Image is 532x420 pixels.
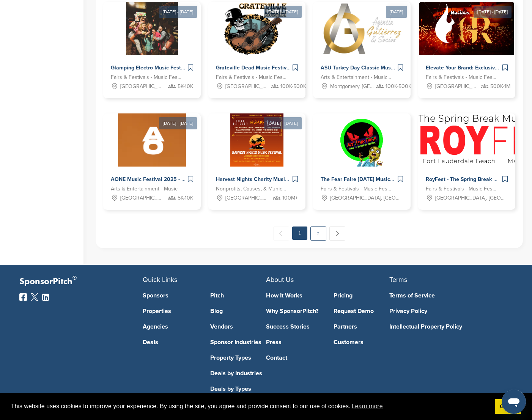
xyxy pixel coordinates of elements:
[216,73,287,82] span: Fairs & Festivals - Music Festival
[11,401,489,412] span: This website uses cookies to improve your experience. By using the site, you agree and provide co...
[321,176,411,182] span: The Fear Faire [DATE] Music Festival
[334,308,390,314] a: Request Demo
[225,194,269,202] span: [GEOGRAPHIC_DATA], [GEOGRAPHIC_DATA]
[313,113,411,210] a: Sponsorpitch & The Fear Faire Friday the 13th Music Festival The Fear Faire [DATE] Music Festival...
[222,2,291,55] img: Sponsorpitch &
[143,275,177,284] span: Quick Links
[210,370,266,376] a: Deals by Industries
[210,293,266,299] a: Pitch
[264,6,302,18] div: [DATE] - [DATE]
[143,339,199,345] a: Deals
[210,355,266,361] a: Property Types
[118,113,186,167] img: Sponsorpitch &
[330,194,403,202] span: [GEOGRAPHIC_DATA], [GEOGRAPHIC_DATA], [GEOGRAPHIC_DATA], [GEOGRAPHIC_DATA]
[266,293,322,299] a: How It Works
[210,386,266,392] a: Deals by Types
[111,73,182,82] span: Fairs & Festivals - Music Festival
[120,194,164,202] span: [GEOGRAPHIC_DATA], [GEOGRAPHIC_DATA]
[426,73,497,82] span: Fairs & Festivals - Music Festival
[321,64,416,71] span: ASU Turkey Day Classic Music Festival
[310,227,326,241] a: 2
[72,273,77,283] span: ®
[111,185,178,193] span: Arts & Entertainment - Music
[389,275,407,284] span: Terms
[103,101,201,210] a: [DATE] - [DATE] Sponsorpitch & AONE Music Festival 2025 - Partnerships that create job opportunit...
[225,82,269,91] span: [GEOGRAPHIC_DATA], [GEOGRAPHIC_DATA]
[266,275,294,284] span: About Us
[282,194,298,202] span: 100M+
[435,82,479,91] span: [GEOGRAPHIC_DATA], [GEOGRAPHIC_DATA]
[159,117,197,129] div: [DATE] - [DATE]
[419,2,514,55] img: Sponsorpitch &
[143,308,199,314] a: Properties
[329,227,345,241] a: Next →
[111,176,448,182] span: AONE Music Festival 2025 - Partnerships that create job opportunities and provide safe experience...
[31,293,38,301] img: Twitter
[502,390,526,414] iframe: Button to launch messaging window
[143,293,199,299] a: Sponsors
[389,308,501,314] a: Privacy Policy
[335,113,388,167] img: Sponsorpitch & The Fear Faire Friday the 13th Music Festival
[321,2,402,55] img: Sponsorpitch &
[178,194,193,202] span: 5K-10K
[495,399,521,414] a: dismiss cookie message
[334,339,390,345] a: Customers
[426,185,497,193] span: Fairs & Festivals - Music Festival
[210,339,266,345] a: Sponsor Industries
[19,293,27,301] img: Facebook
[273,227,289,241] span: ← Previous
[216,64,291,71] span: Grateville Dead Music Festival
[19,276,143,287] p: SponsorPitch
[330,82,374,91] span: Montgomery, [GEOGRAPHIC_DATA]
[143,324,199,330] a: Agencies
[126,2,178,55] img: Sponsorpitch &
[216,185,287,193] span: Nonprofits, Causes, & Municipalities - Public Benefit
[386,6,407,18] div: [DATE]
[210,324,266,330] a: Vendors
[426,176,529,182] span: RoyFest - The Spring Break Music Festival
[389,293,501,299] a: Terms of Service
[266,308,322,314] a: Why SponsorPitch?
[266,339,322,345] a: Press
[230,113,283,167] img: Sponsorpitch &
[210,308,266,314] a: Blog
[280,82,306,91] span: 100K-500K
[292,227,307,240] em: 1
[120,82,164,91] span: [GEOGRAPHIC_DATA], [GEOGRAPHIC_DATA]
[266,324,322,330] a: Success Stories
[266,355,322,361] a: Contact
[159,6,197,18] div: [DATE] - [DATE]
[334,324,390,330] a: Partners
[389,324,501,330] a: Intellectual Property Policy
[216,176,308,182] span: Harvest Nights Charity Music Festival
[321,73,392,82] span: Arts & Entertainment - Music Artist - Hip Hop/R&B
[386,82,411,91] span: 100K-500K
[178,82,193,91] span: 5K-10K
[418,113,516,210] a: Sponsorpitch & RoyFest - The Spring Break Music Festival RoyFest - The Spring Break Music Festiva...
[321,185,392,193] span: Fairs & Festivals - Music Festival
[351,401,384,412] a: learn more about cookies
[435,194,508,202] span: [GEOGRAPHIC_DATA], [GEOGRAPHIC_DATA]
[490,82,510,91] span: 500K-1M
[474,6,512,18] div: [DATE] - [DATE]
[334,293,390,299] a: Pricing
[208,101,306,210] a: [DATE] - [DATE] Sponsorpitch & Harvest Nights Charity Music Festival Nonprofits, Causes, & Munici...
[111,64,204,71] span: Glamping Electro Music Festival 2025
[264,117,302,129] div: [DATE] - [DATE]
